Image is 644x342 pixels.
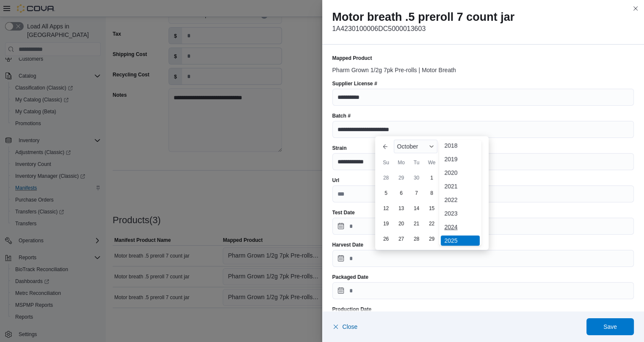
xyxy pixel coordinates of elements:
[395,217,408,230] div: day-20
[441,195,480,205] div: 2022
[343,322,358,331] span: Close
[395,202,408,215] div: day-13
[395,171,408,185] div: day-29
[410,217,423,230] div: day-21
[379,140,392,153] button: Previous Month
[425,217,439,230] div: day-22
[425,171,439,185] div: day-1
[441,140,480,151] div: 2018
[395,232,408,246] div: day-27
[379,202,393,215] div: day-12
[332,80,377,87] label: Supplier License #
[332,55,372,62] label: Mapped Product
[332,177,340,184] label: Url
[425,186,439,200] div: day-8
[586,318,634,335] button: Save
[441,208,480,219] div: 2023
[332,274,368,280] label: Packaged Date
[332,63,634,73] div: Pharm Grown 1/2g 7pk Pre-rolls | Motor Breath
[332,10,634,24] h2: Motor breath .5 preroll 7 count jar
[410,171,423,185] div: day-30
[394,140,438,153] div: Button. Open the month selector. October is currently selected.
[332,112,351,119] label: Batch #
[410,232,423,246] div: day-28
[332,241,363,248] label: Harvest Date
[410,156,423,169] div: Tu
[332,318,358,335] button: Close
[379,217,393,230] div: day-19
[441,222,480,232] div: 2024
[425,232,439,246] div: day-29
[332,145,347,151] label: Strain
[332,209,355,216] label: Test Date
[332,282,634,299] input: Press the down key to open a popover containing a calendar.
[332,250,634,267] input: Press the down key to enter a popover containing a calendar. Press the escape key to close the po...
[425,156,439,169] div: We
[379,156,393,169] div: Su
[395,186,408,200] div: day-6
[441,235,480,246] div: 2025
[397,143,418,150] span: October
[395,156,408,169] div: Mo
[441,168,480,178] div: 2020
[379,186,393,200] div: day-5
[332,306,372,313] label: Production Date
[332,24,634,34] p: 1A4230100006DC5000013603
[410,186,423,200] div: day-7
[379,171,393,185] div: day-28
[441,154,480,164] div: 2019
[630,3,641,14] button: Close this dialog
[379,170,485,247] div: October, 2025
[603,322,617,331] span: Save
[379,232,393,246] div: day-26
[425,202,439,215] div: day-15
[441,181,480,191] div: 2021
[410,202,423,215] div: day-14
[332,218,634,235] input: Press the down key to open a popover containing a calendar.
